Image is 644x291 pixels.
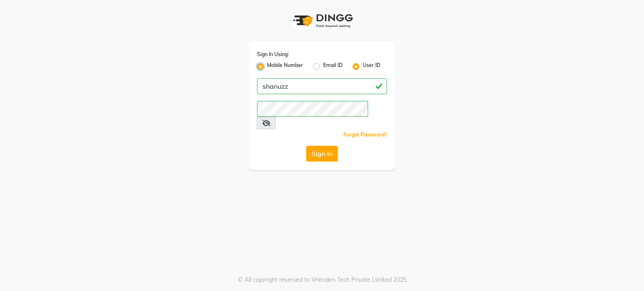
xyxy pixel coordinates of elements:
[323,62,343,72] label: Email ID
[257,51,289,58] label: Sign In Using:
[257,101,368,117] input: Username
[306,146,338,162] button: Sign In
[267,62,303,72] label: Mobile Number
[343,131,387,138] a: Forgot Password?
[257,78,387,94] input: Username
[288,8,356,33] img: logo1.svg
[363,62,380,72] label: User ID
